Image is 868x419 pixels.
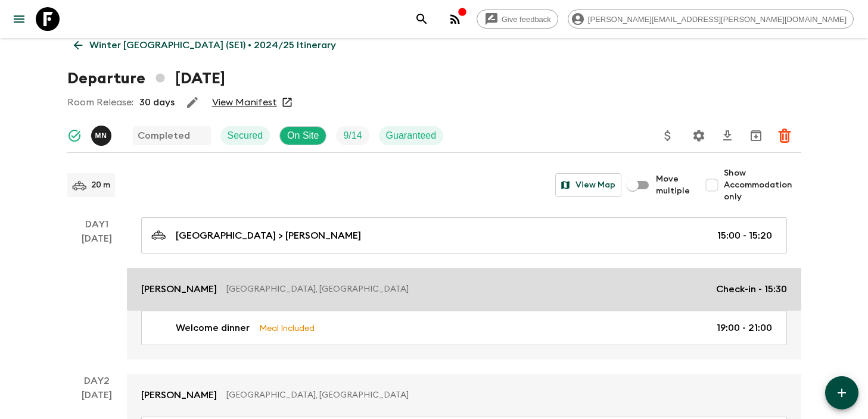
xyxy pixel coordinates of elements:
[141,311,787,345] a: Welcome dinnerMeal Included19:00 - 21:00
[220,126,270,145] div: Secured
[717,321,772,335] p: 19:00 - 21:00
[228,129,263,143] p: Secured
[336,126,369,145] div: Trip Fill
[67,374,127,388] p: Day 2
[717,229,772,243] p: 15:00 - 15:20
[176,229,361,243] p: [GEOGRAPHIC_DATA] > [PERSON_NAME]
[67,95,133,110] p: Room Release:
[687,124,711,148] button: Settings
[127,374,801,417] a: [PERSON_NAME][GEOGRAPHIC_DATA], [GEOGRAPHIC_DATA]
[141,282,217,296] p: [PERSON_NAME]
[410,7,434,31] button: search adventures
[127,268,801,311] a: [PERSON_NAME][GEOGRAPHIC_DATA], [GEOGRAPHIC_DATA]Check-in - 15:30
[343,129,362,143] p: 9 / 14
[226,389,777,401] p: [GEOGRAPHIC_DATA], [GEOGRAPHIC_DATA]
[82,232,112,359] div: [DATE]
[715,124,739,148] button: Download CSV
[581,15,853,24] span: [PERSON_NAME][EMAIL_ADDRESS][PERSON_NAME][DOMAIN_NAME]
[477,10,558,29] a: Give feedback
[67,217,127,232] p: Day 1
[7,7,31,31] button: menu
[67,129,82,143] svg: Synced Successfully
[386,129,437,143] p: Guaranteed
[91,179,110,191] p: 20 m
[176,321,250,335] p: Welcome dinner
[555,173,621,197] button: View Map
[91,129,114,139] span: Mads Nepper Christensen
[226,283,707,295] p: [GEOGRAPHIC_DATA], [GEOGRAPHIC_DATA]
[656,173,690,197] span: Move multiple
[773,124,797,148] button: Delete
[141,388,217,402] p: [PERSON_NAME]
[287,129,319,143] p: On Site
[568,10,854,29] div: [PERSON_NAME][EMAIL_ADDRESS][PERSON_NAME][DOMAIN_NAME]
[279,126,326,145] div: On Site
[67,67,225,90] h1: Departure [DATE]
[212,96,277,108] a: View Manifest
[141,217,787,254] a: [GEOGRAPHIC_DATA] > [PERSON_NAME]15:00 - 15:20
[67,33,343,57] a: Winter [GEOGRAPHIC_DATA] (SE1) • 2024/25 Itinerary
[138,129,190,143] p: Completed
[724,167,801,203] span: Show Accommodation only
[716,282,787,296] p: Check-in - 15:30
[259,321,315,334] p: Meal Included
[89,38,336,52] p: Winter [GEOGRAPHIC_DATA] (SE1) • 2024/25 Itinerary
[744,124,768,148] button: Archive (Completed, Cancelled or Unsynced Departures only)
[139,95,175,110] p: 30 days
[495,15,558,24] span: Give feedback
[656,124,680,148] button: Update Price, Early Bird Discount and Costs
